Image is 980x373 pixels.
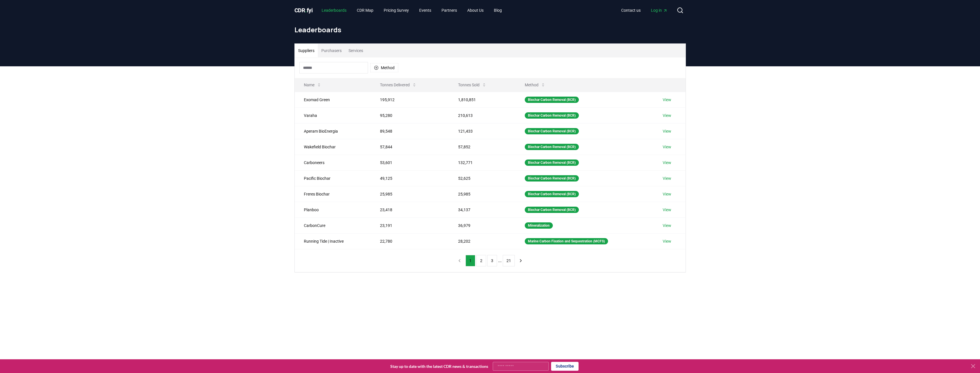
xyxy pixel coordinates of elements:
div: Biochar Carbon Removal (BCR) [525,97,579,103]
a: Blog [489,5,506,15]
li: ... [498,257,502,264]
td: Aperam BioEnergia [295,123,371,139]
td: 210,613 [449,107,515,123]
a: View [663,191,671,197]
button: Tonnes Sold [454,79,491,91]
span: . [305,7,307,14]
td: 53,601 [371,155,449,170]
div: Mineralization [525,222,553,229]
a: View [663,238,671,244]
a: Events [415,5,436,15]
h1: Leaderboards [294,25,686,34]
td: 57,852 [449,139,515,155]
td: 25,985 [371,186,449,202]
button: 21 [503,255,515,266]
a: View [663,223,671,228]
a: CDR.fyi [294,6,313,14]
td: 132,771 [449,155,515,170]
td: 49,125 [371,170,449,186]
span: CDR fyi [294,7,313,14]
td: 1,810,851 [449,92,515,107]
button: Services [345,44,367,57]
button: 3 [487,255,497,266]
nav: Main [317,5,506,15]
td: Wakefield Biochar [295,139,371,155]
button: next page [516,255,526,266]
td: 22,780 [371,233,449,249]
td: Pacific Biochar [295,170,371,186]
td: 28,202 [449,233,515,249]
a: Partners [437,5,462,15]
a: Contact us [617,5,645,15]
td: Exomad Green [295,92,371,107]
td: 23,418 [371,202,449,218]
td: 25,985 [449,186,515,202]
a: Log in [646,5,672,15]
td: Freres Biochar [295,186,371,202]
div: Biochar Carbon Removal (BCR) [525,191,579,197]
span: Log in [651,7,668,13]
td: Running Tide | Inactive [295,233,371,249]
div: Biochar Carbon Removal (BCR) [525,112,579,119]
td: Varaha [295,107,371,123]
button: Suppliers [295,44,318,57]
td: CarbonCure [295,218,371,233]
button: 2 [476,255,486,266]
a: View [663,144,671,150]
div: Biochar Carbon Removal (BCR) [525,144,579,150]
a: View [663,128,671,134]
button: 1 [466,255,475,266]
button: Purchasers [318,44,345,57]
td: Carboneers [295,155,371,170]
a: CDR Map [352,5,378,15]
td: 23,191 [371,218,449,233]
a: View [663,113,671,118]
a: View [663,175,671,181]
td: 57,844 [371,139,449,155]
a: View [663,97,671,103]
a: View [663,207,671,213]
button: Method [370,63,398,72]
nav: Main [617,5,672,15]
div: Biochar Carbon Removal (BCR) [525,207,579,213]
div: Biochar Carbon Removal (BCR) [525,128,579,134]
button: Tonnes Delivered [375,79,421,91]
a: View [663,160,671,165]
td: 34,137 [449,202,515,218]
td: 52,625 [449,170,515,186]
button: Method [520,79,550,91]
td: 195,912 [371,92,449,107]
a: Leaderboards [317,5,351,15]
td: 89,548 [371,123,449,139]
div: Marine Carbon Fixation and Sequestration (MCFS) [525,238,608,244]
div: Biochar Carbon Removal (BCR) [525,175,579,181]
a: About Us [463,5,488,15]
td: 95,280 [371,107,449,123]
td: 121,433 [449,123,515,139]
td: 36,979 [449,218,515,233]
a: Pricing Survey [379,5,413,15]
td: Planboo [295,202,371,218]
button: Name [299,79,326,91]
div: Biochar Carbon Removal (BCR) [525,159,579,166]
